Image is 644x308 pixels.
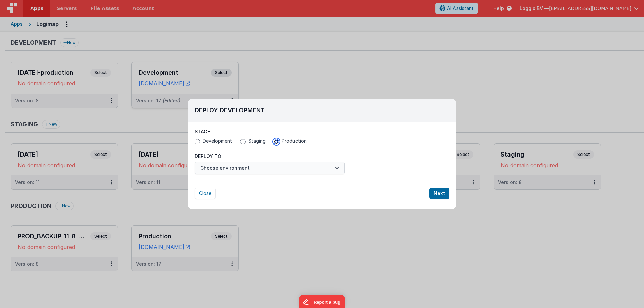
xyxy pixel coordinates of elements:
[195,162,345,174] button: Choose environment
[240,139,246,144] input: Staging
[195,129,210,134] span: Stage
[203,138,232,144] span: Development
[195,153,345,160] p: Deploy To
[429,188,449,199] button: Next
[248,138,266,144] span: Staging
[282,138,307,144] span: Production
[274,139,279,144] input: Production
[195,139,200,144] input: Development
[195,188,216,199] button: Close
[195,106,449,115] h2: Deploy Development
